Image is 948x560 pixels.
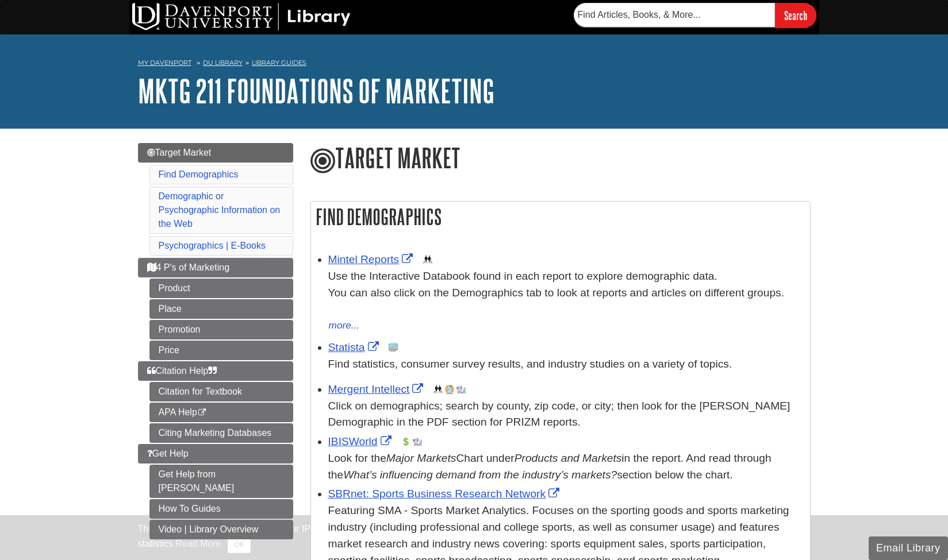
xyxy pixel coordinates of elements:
[252,59,306,67] a: Library Guides
[149,279,293,298] a: Product
[203,59,243,67] a: DU Library
[328,356,804,373] p: Find statistics, consumer survey results, and industry studies on a variety of topics.
[138,143,293,163] a: Target Market
[149,423,293,443] a: Citing Marketing Databases
[159,169,239,179] a: Find Demographics
[149,520,293,539] a: Video | Library Overview
[138,73,494,109] a: MKTG 211 Foundations of Marketing
[775,3,816,28] input: Search
[149,320,293,339] a: Promotion
[138,258,293,277] a: 4 P's of Marketing
[423,255,432,264] img: Demographics
[147,148,212,157] span: Target Market
[310,143,811,175] h1: Target Market
[147,366,217,376] span: Citation Help
[574,3,775,27] input: Find Articles, Books, & More...
[328,450,804,484] div: Look for the Chart under in the report. And read through the section below the chart.
[328,253,416,265] a: Link opens in new window
[159,241,266,250] a: Psychographics | E-Books
[328,488,563,500] a: Link opens in new window
[515,452,622,464] i: Products and Markets
[311,202,810,232] h2: Find Demographics
[413,437,422,446] img: Industry Report
[147,449,189,458] span: Get Help
[149,499,293,519] a: How To Guides
[149,465,293,498] a: Get Help from [PERSON_NAME]
[132,3,351,30] img: DU Library
[574,3,816,28] form: Searches DU Library's articles, books, and more
[328,318,360,334] button: more...
[149,382,293,401] a: Citation for Textbook
[328,341,382,353] a: Link opens in new window
[138,58,191,68] a: My Davenport
[149,403,293,422] a: APA Help
[456,385,466,394] img: Industry Report
[159,191,281,229] a: Demographic or Psychographic Information on the Web
[869,536,948,560] button: Email Library
[328,398,804,431] div: Click on demographics; search by county, zip code, or city; then look for the [PERSON_NAME] Demog...
[149,299,293,319] a: Place
[445,385,454,394] img: Company Information
[328,268,804,318] div: Use the Interactive Databook found in each report to explore demographic data. You can also click...
[138,55,811,74] nav: breadcrumb
[386,452,456,464] i: Major Markets
[328,383,427,395] a: Link opens in new window
[389,343,398,352] img: Statistics
[328,435,394,447] a: Link opens in new window
[343,469,617,481] i: What’s influencing demand from the industry’s markets?
[401,437,410,446] img: Financial Report
[433,385,443,394] img: Demographics
[138,444,293,464] a: Get Help
[149,341,293,360] a: Price
[147,262,230,272] span: 4 P's of Marketing
[197,409,207,416] i: This link opens in a new window
[138,361,293,381] a: Citation Help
